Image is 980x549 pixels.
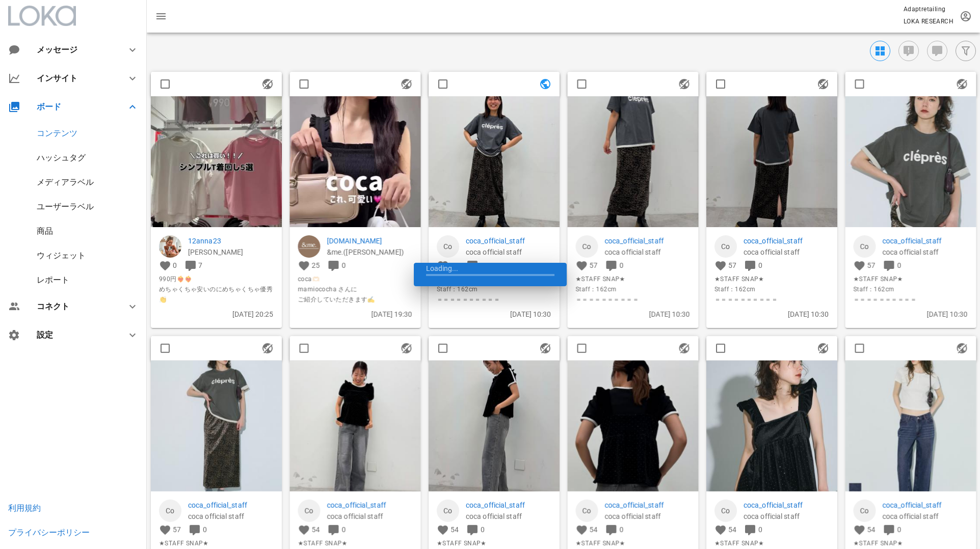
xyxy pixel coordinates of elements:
[758,261,762,269] span: 0
[744,235,829,246] a: coca_official_staff
[568,361,699,491] img: 1476886529330961_18068732882132517_6983038733754670538_n.jpg
[188,235,274,246] p: 12anna23
[605,246,691,258] p: coca official staff
[327,235,413,246] p: andme.jp
[714,274,829,284] span: ★STAFF SNAP★
[159,538,274,548] span: ★STAFF SNAP★
[706,361,837,491] img: 1476887528713732_18068732867132517_7811238294861898508_n.jpg
[298,274,413,284] span: coca🫶🏻
[159,284,274,305] span: めちゃくちゃ安いのにめちゃくちゃ優秀👏
[37,202,94,211] a: ユーザーラベル
[714,309,829,320] p: [DATE] 10:30
[845,361,976,491] img: 1476888528685928_18068732897132517_820506775991216196_n.jpg
[867,525,876,533] span: 54
[854,294,968,305] span: ＝＝＝＝＝＝＝＝＝＝
[159,499,181,521] a: Co
[714,284,829,294] span: Staff：162cm
[590,261,598,269] span: 57
[151,96,282,227] img: 1477611AQMWWENlksrnbPGYMBnK7DfEqoDx1Cet1bXaWebOdPKGgOMWOwNF235aQRua1kpbN7NYD8uOk1wEfI29sMqFbr2swY...
[451,261,459,269] span: 57
[437,235,459,258] a: Co
[576,499,598,521] a: Co
[298,235,321,258] img: andme.jp
[714,538,829,548] span: ★STAFF SNAP★
[298,294,413,305] span: ご紹介していただきます✍️
[728,261,736,269] span: 57
[466,499,551,510] a: coca_official_staff
[327,235,413,246] a: [DOMAIN_NAME]
[437,309,551,320] p: [DATE] 10:30
[867,261,876,269] span: 57
[188,499,274,510] a: coca_official_staff
[714,294,829,305] span: ＝＝＝＝＝＝＝＝＝＝
[854,499,876,521] span: Co
[290,96,421,328] img: firstframe
[619,525,623,533] span: 0
[327,499,413,510] a: coca_official_staff
[37,275,69,285] a: レポート
[298,538,413,548] span: ★STAFF SNAP★
[159,274,274,284] span: 990円❤️‍🔥❤️‍🔥
[758,525,762,533] span: 0
[188,246,274,258] p: anna
[37,251,86,260] a: ウィジェット
[437,499,459,521] a: Co
[897,261,901,269] span: 0
[37,226,53,236] div: 商品
[576,235,598,258] a: Co
[8,528,90,537] a: プライバシーポリシー
[854,538,968,548] span: ★STAFF SNAP★
[37,301,114,311] div: コネクト
[159,235,181,258] img: 12anna23
[37,102,114,112] div: ボード
[312,525,320,533] span: 54
[576,309,691,320] p: [DATE] 10:30
[429,96,560,227] img: 1476890529207458_18068733242132517_3222317804409016252_n.jpg
[37,153,86,162] a: ハッシュタグ
[576,274,691,284] span: ★STAFF SNAP★
[605,510,691,521] p: coca official staff
[327,246,413,258] p: &me.(アンドミー)
[37,177,94,187] a: メディアラベル
[414,263,567,286] div: Loading...
[37,128,77,138] div: コンテンツ
[37,73,114,83] div: インサイト
[854,309,968,320] p: [DATE] 10:30
[298,284,413,294] span: mamiococha さんに
[466,235,551,246] a: coca_official_staff
[845,96,976,227] img: 1476893528294581_18068733266132517_3903808169877525170_n.jpg
[341,261,346,269] span: 0
[466,510,551,521] p: coca official staff
[590,525,598,533] span: 54
[159,309,274,320] p: [DATE] 20:25
[897,525,901,533] span: 0
[437,284,551,294] span: Staff：162cm
[8,503,41,513] a: 利用規約
[466,246,551,258] p: coca official staff
[37,330,114,340] div: 設定
[883,235,968,246] p: coca_official_staff
[37,45,110,54] div: メッセージ
[714,499,737,521] a: Co
[312,261,320,269] span: 25
[854,235,876,258] a: Co
[714,235,737,258] span: Co
[883,499,968,510] p: coca_official_staff
[744,246,829,258] p: coca official staff
[576,284,691,294] span: Staff：162cm
[576,294,691,305] span: ＝＝＝＝＝＝＝＝＝＝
